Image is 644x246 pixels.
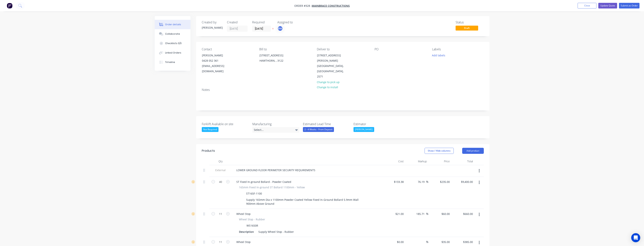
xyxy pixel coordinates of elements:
[245,223,260,228] div: WS1650R
[426,212,428,216] span: %
[202,149,215,153] div: Products
[353,127,374,132] div: [PERSON_NAME]
[202,26,222,30] div: [PERSON_NAME]
[317,53,348,58] div: [STREET_ADDRESS]
[462,148,484,154] button: Add product
[165,32,180,36] div: Collaborate
[598,3,617,8] button: Update Quote
[405,158,428,165] div: Markup
[425,148,454,154] button: Show / Hide columns
[259,58,291,63] div: HAWTHORN, , 3122
[199,53,236,74] div: [PERSON_NAME]0428 052 361[EMAIL_ADDRESS][DOMAIN_NAME]
[7,3,12,8] img: Factory
[578,3,596,8] button: Close
[155,57,190,67] button: Timeline
[237,229,255,235] div: Description
[165,61,175,64] div: Timeline
[259,53,291,58] div: [STREET_ADDRESS]
[426,180,428,184] span: %
[227,21,248,24] div: Created
[382,158,405,165] div: Cost
[245,197,360,206] div: Supply 165mm Dia x 1100mm Powder Coated Yellow Fixed In-Ground Bollard 5.9mm Wall 900mm Above Ground
[233,211,254,217] div: Wheel Stop
[252,21,273,24] div: Required
[155,29,190,39] button: Collaborate
[165,42,182,45] div: Checklists 0/0
[315,85,340,90] button: Change to install
[233,179,294,185] div: ST Fixed In-ground Bollard - Powder Coated
[303,122,350,126] label: Estimated Lead Time
[375,48,426,51] div: PO
[202,127,218,132] div: Not Required
[317,58,348,79] div: [PERSON_NAME][GEOGRAPHIC_DATA], [GEOGRAPHIC_DATA], 2571
[165,51,181,54] div: Linked Orders
[202,21,222,24] div: Created by
[277,21,315,24] div: Assigned to
[211,168,230,172] span: External
[202,58,233,63] div: 0428 052 361
[155,20,190,29] button: Order details
[619,3,639,8] button: Submit as Order
[294,4,312,8] span: Order #328 -
[202,48,253,51] div: Contact
[456,21,484,24] div: Status
[314,53,351,79] div: [STREET_ADDRESS][PERSON_NAME][GEOGRAPHIC_DATA], [GEOGRAPHIC_DATA], 2571
[252,122,299,126] label: Manufacturing
[209,158,232,165] div: Qty
[155,39,190,48] button: Checklists 0/0
[432,48,484,51] div: Labels
[155,48,190,57] button: Linked Orders
[456,26,478,30] span: Draft
[315,79,341,84] button: Change to pick up
[202,88,484,92] div: Notes
[257,229,295,235] div: Supply Wheel Stop - Rubber
[317,48,368,51] div: Deliver to
[239,185,305,189] span: 165mm Fixed In-ground ST Bollard 1100mm - Yellow
[165,23,181,26] div: Order details
[239,217,265,221] span: Wheel Stop - Rubber
[428,158,451,165] div: Price
[202,53,233,58] div: [PERSON_NAME]
[256,53,294,65] div: [STREET_ADDRESS]HAWTHORN, , 3122
[233,167,318,173] div: LOWER GROUND FLOOR PERIMETER SECURITY REQUIREMENTS
[277,26,283,31] button: BM
[430,53,447,58] button: Add labels
[245,191,263,196] div: ST165F-1100
[202,122,249,126] label: Forklift Avaliable on site
[252,127,299,133] div: Select...
[631,233,640,242] div: Open Intercom Messenger
[233,239,254,245] div: Wheel Stop
[426,240,428,244] span: %
[451,158,474,165] div: Total
[353,122,401,126] label: Estimator
[259,48,311,51] div: Bill to
[303,127,334,132] div: 2 - 4 Weeks - From Deposit
[202,63,233,74] div: [EMAIL_ADDRESS][DOMAIN_NAME]
[312,4,350,8] a: Mainbrace Constructions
